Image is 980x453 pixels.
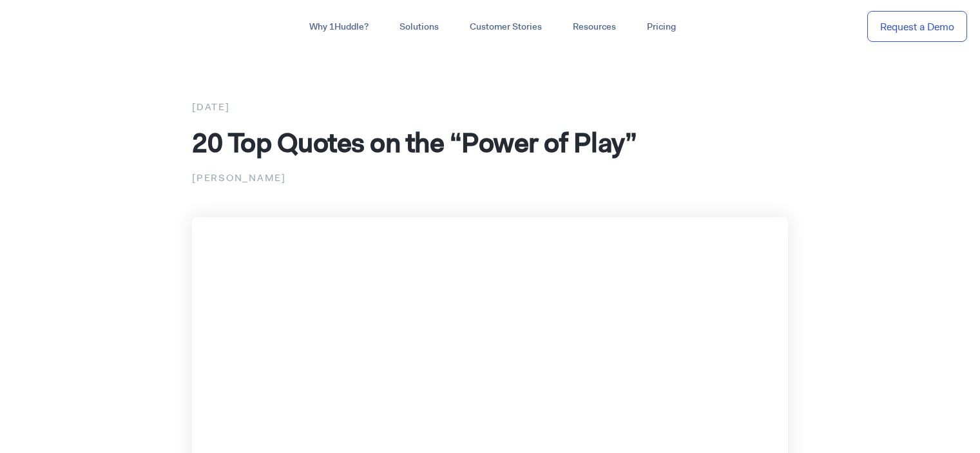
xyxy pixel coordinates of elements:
a: Pricing [631,15,691,39]
a: Resources [557,15,631,39]
img: ... [13,14,105,39]
a: Customer Stories [454,15,557,39]
a: Request a Demo [867,11,967,43]
span: 20 Top Quotes on the “Power of Play” [192,124,637,160]
a: Solutions [384,15,454,39]
a: Why 1Huddle? [294,15,384,39]
div: [DATE] [192,99,788,115]
p: [PERSON_NAME] [192,169,788,186]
